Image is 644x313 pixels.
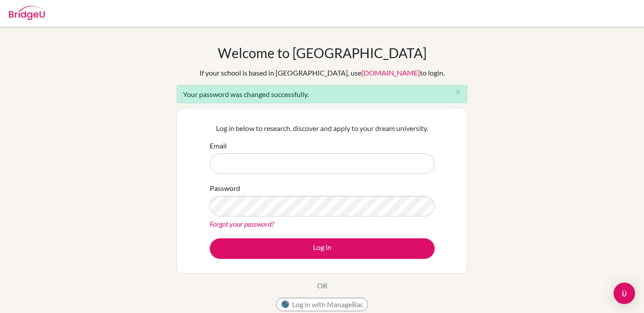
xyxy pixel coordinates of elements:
a: Forgot your password? [210,220,274,228]
button: Log in with ManageBac [276,298,368,311]
h1: Welcome to [GEOGRAPHIC_DATA] [218,45,427,61]
div: If your school is based in [GEOGRAPHIC_DATA], use to login. [199,68,445,78]
div: Open Intercom Messenger [614,283,635,304]
p: Log in below to research, discover and apply to your dream university. [210,123,435,134]
label: Email [210,140,227,151]
i: close [455,89,462,95]
p: OR [317,280,327,291]
label: Password [210,183,240,194]
div: Your password was changed successfully. [177,85,467,103]
button: Close [449,85,467,99]
button: Log in [210,238,435,259]
a: [DOMAIN_NAME] [361,68,420,77]
img: Bridge-U [9,6,45,20]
